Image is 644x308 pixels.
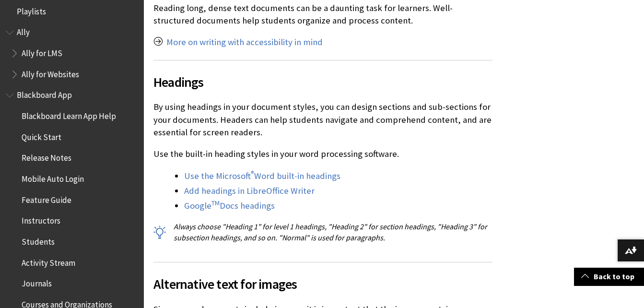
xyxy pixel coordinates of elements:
sup: TM [211,199,220,207]
sup: ® [251,169,254,178]
span: Release Notes [22,150,71,163]
a: More on writing with accessibility in mind [166,36,323,48]
span: Mobile Auto Login [22,171,84,184]
p: Always choose "Heading 1" for level 1 headings, "Heading 2" for section headings, "Heading 3" for... [153,221,492,243]
span: Playlists [17,3,46,16]
span: Instructors [22,213,60,226]
p: Use the built-in heading styles in your word processing software. [153,148,492,160]
nav: Book outline for Anthology Ally Help [6,24,138,83]
span: Students [22,234,55,247]
a: GoogleTMDocs headings [184,200,275,212]
span: Blackboard App [17,87,72,100]
span: Alternative text for images [153,274,492,294]
a: Use the Microsoft®Word built-in headings [184,170,340,182]
span: Feature Guide [22,192,71,205]
span: Ally for LMS [22,45,62,58]
nav: Book outline for Playlists [6,3,138,20]
span: Ally [17,24,30,37]
p: By using headings in your document styles, you can design sections and sub-sections for your docu... [153,101,492,139]
span: Ally for Websites [22,66,79,79]
span: Journals [22,276,52,289]
p: Reading long, dense text documents can be a daunting task for learners. Well-structured documents... [153,2,492,27]
span: Blackboard Learn App Help [22,108,116,121]
a: Add headings in LibreOffice Writer [184,185,315,197]
span: Headings [153,72,492,92]
a: Back to top [574,268,644,285]
span: Activity Stream [22,255,75,268]
span: Quick Start [22,129,61,142]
